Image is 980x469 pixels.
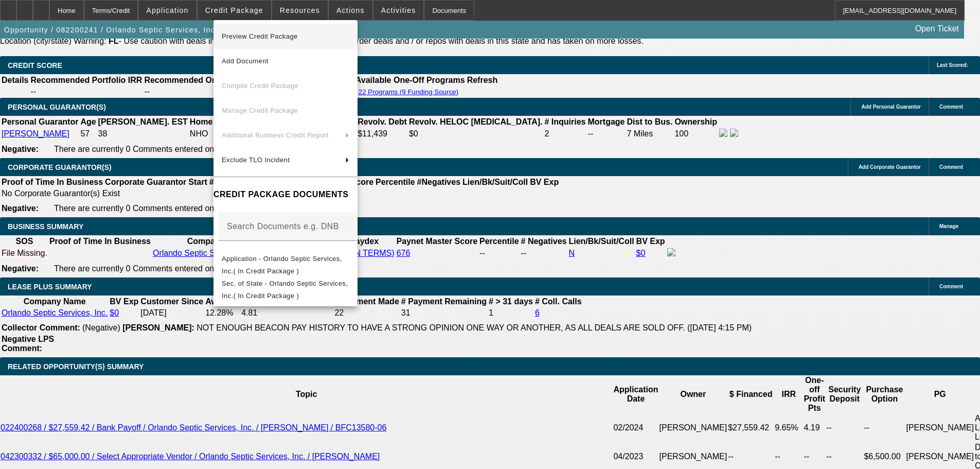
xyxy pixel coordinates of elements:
button: Application - Orlando Septic Services, Inc.( In Credit Package ) [213,253,358,277]
span: Sec. of State - Orlando Septic Services, Inc.( In Credit Package ) [222,280,348,300]
span: Preview Credit Package [222,32,298,40]
span: Application - Orlando Septic Services, Inc.( In Credit Package ) [222,255,342,275]
span: Add Document [222,57,269,65]
span: Exclude TLO Incident [222,156,290,164]
h4: CREDIT PACKAGE DOCUMENTS [213,188,358,201]
mat-label: Search Documents e.g. DNB [227,222,339,231]
button: Sec. of State - Orlando Septic Services, Inc.( In Credit Package ) [213,277,358,302]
